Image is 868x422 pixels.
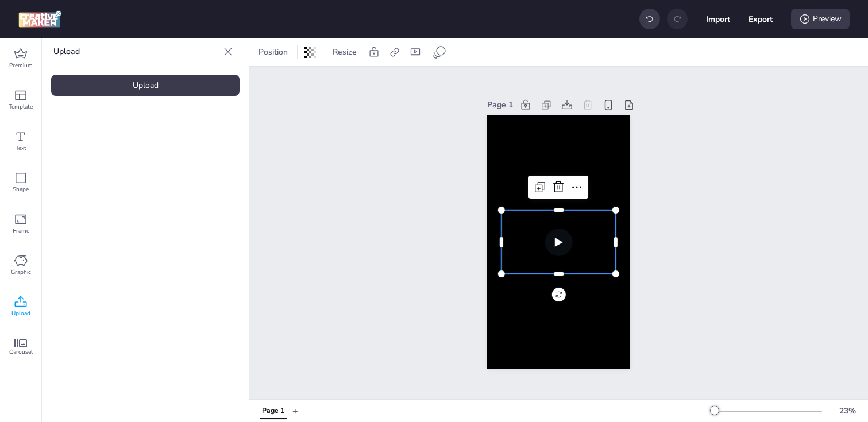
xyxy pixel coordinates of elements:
[487,99,513,111] div: Page 1
[53,38,219,65] p: Upload
[256,46,290,58] span: Position
[13,226,29,235] span: Frame
[791,9,850,29] div: Preview
[254,401,292,421] div: Tabs
[9,61,33,70] span: Premium
[51,75,240,96] div: Upload
[262,406,284,416] div: Page 1
[706,7,730,31] button: Import
[9,347,33,357] span: Carousel
[18,10,61,28] img: logo Creative Maker
[13,185,29,194] span: Shape
[11,268,31,277] span: Graphic
[11,309,30,318] span: Upload
[749,7,773,31] button: Export
[834,405,861,417] div: 23 %
[330,46,359,58] span: Resize
[9,102,33,111] span: Template
[292,401,298,421] button: +
[16,144,26,153] span: Text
